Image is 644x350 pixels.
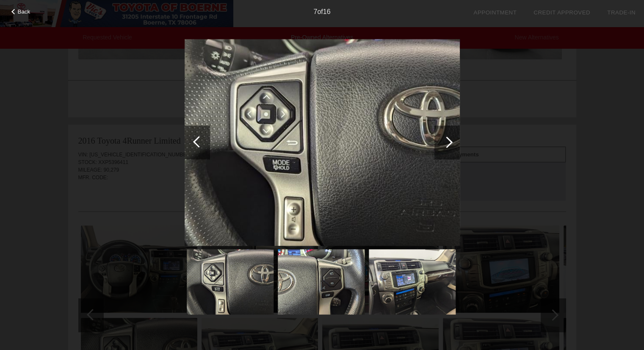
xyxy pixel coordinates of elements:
span: Back [18,8,30,15]
a: Appointment [473,9,517,16]
img: 8.jpg [278,250,365,315]
span: 7 [313,8,317,15]
img: 9.jpg [369,250,456,315]
a: Credit Approved [533,9,590,16]
span: 16 [323,8,331,15]
img: 7.jpg [187,250,274,315]
img: 7.jpg [185,39,460,246]
a: Trade-In [607,9,636,16]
